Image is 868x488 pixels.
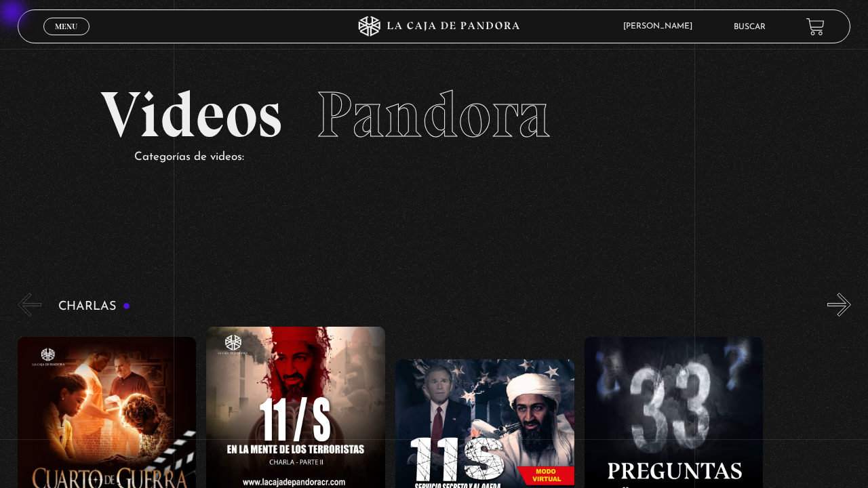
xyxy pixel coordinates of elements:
[51,34,83,43] span: Cerrar
[827,293,851,317] button: Next
[18,293,41,317] button: Previous
[734,23,766,31] a: Buscar
[58,300,131,313] h3: Charlas
[55,22,77,30] span: Menu
[316,76,551,153] span: Pandora
[616,22,706,30] span: [PERSON_NAME]
[134,147,767,168] p: Categorías de videos:
[806,18,825,36] a: View your shopping cart
[100,83,767,147] h2: Videos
